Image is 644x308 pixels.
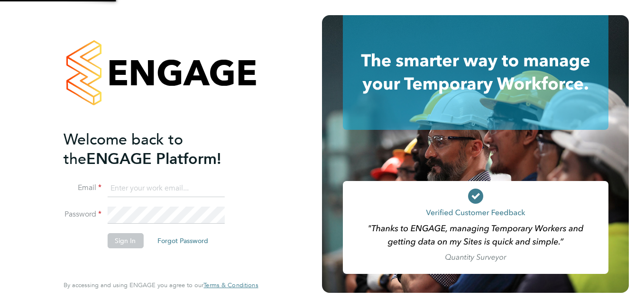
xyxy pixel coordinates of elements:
span: By accessing and using ENGAGE you agree to our [64,281,258,289]
input: Enter your work email... [107,180,224,197]
span: Welcome back to the [64,130,183,168]
h2: ENGAGE Platform! [64,130,248,169]
label: Email [64,183,101,193]
label: Password [64,209,101,219]
a: Terms & Conditions [203,281,258,289]
button: Forgot Password [150,233,216,248]
button: Sign In [107,233,143,248]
